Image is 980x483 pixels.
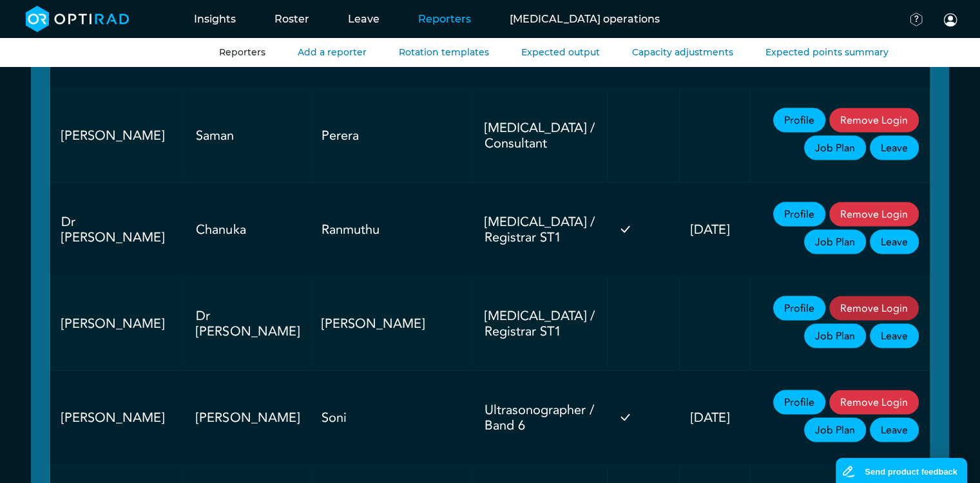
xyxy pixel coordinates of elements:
[773,296,825,320] a: Profile
[399,46,489,58] a: Rotation templates
[521,46,600,58] a: Expected output
[632,46,733,58] a: Capacity adjustments
[829,390,919,414] button: Remove Login
[473,182,607,276] td: [MEDICAL_DATA] / Registrar ST1
[26,6,130,32] img: brand-opti-rad-logos-blue-and-white-d2f68631ba2948856bd03f2d395fb146ddc8fb01b4b6e9315ea85fa773367...
[680,370,750,464] td: [DATE]
[870,417,919,442] a: Leave
[310,276,473,370] td: [PERSON_NAME]
[185,276,310,370] td: Dr [PERSON_NAME]
[804,323,866,348] a: Job Plan
[870,135,919,160] a: Leave
[804,229,866,254] a: Job Plan
[829,202,919,226] button: Remove Login
[50,88,185,182] td: [PERSON_NAME]
[773,202,825,226] a: Profile
[870,323,919,348] a: Leave
[310,88,473,182] td: Perera
[185,88,310,182] td: Saman
[773,108,825,132] a: Profile
[870,229,919,254] a: Leave
[773,390,825,414] a: Profile
[804,135,866,160] a: Job Plan
[473,88,607,182] td: [MEDICAL_DATA] / Consultant
[765,46,889,58] a: Expected points summary
[804,417,866,442] a: Job Plan
[185,370,310,464] td: [PERSON_NAME]
[50,370,185,464] td: [PERSON_NAME]
[185,182,310,276] td: Chanuka
[829,296,919,320] button: Remove Login
[50,182,185,276] td: Dr [PERSON_NAME]
[50,276,185,370] td: [PERSON_NAME]
[219,46,265,58] a: Reporters
[473,370,607,464] td: Ultrasonographer / Band 6
[473,276,607,370] td: [MEDICAL_DATA] / Registrar ST1
[310,370,473,464] td: Soni
[829,108,919,132] button: Remove Login
[310,182,473,276] td: Ranmuthu
[298,46,367,58] a: Add a reporter
[680,182,750,276] td: [DATE]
